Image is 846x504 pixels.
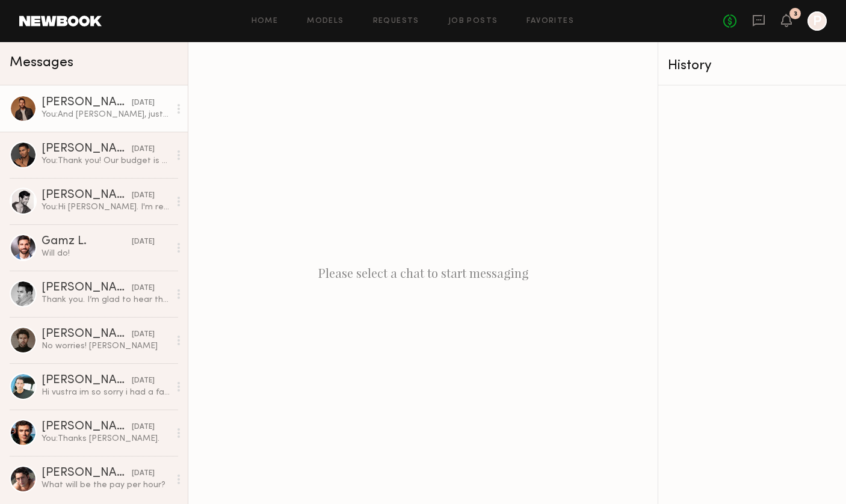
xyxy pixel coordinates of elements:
div: [PERSON_NAME] [42,282,132,294]
a: Home [252,17,279,25]
div: [DATE] [132,144,155,155]
div: What will be the pay per hour? [42,479,170,491]
div: [DATE] [132,97,155,109]
div: You: Thanks [PERSON_NAME]. [42,433,170,444]
div: [DATE] [132,468,155,479]
div: [PERSON_NAME] [42,467,132,479]
div: Will do! [42,248,170,259]
div: [PERSON_NAME] [42,328,132,340]
a: Requests [373,17,419,25]
div: History [668,59,836,73]
div: [DATE] [132,422,155,433]
div: No worries! [PERSON_NAME] [42,340,170,352]
div: [PERSON_NAME] [42,97,132,109]
div: [DATE] [132,190,155,201]
a: Favorites [526,17,574,25]
div: [PERSON_NAME] [42,421,132,433]
div: You: Hi [PERSON_NAME]. I'm reaching out on behalf of Vustra ([DOMAIN_NAME]). Details are being fi... [42,201,170,213]
div: [DATE] [132,329,155,340]
div: [PERSON_NAME] [42,143,132,155]
div: [PERSON_NAME] [42,189,132,201]
div: [DATE] [132,236,155,248]
div: You: Thank you! Our budget is $475. Would this work out? We're expecting the shoot to take approx... [42,155,170,167]
div: 3 [794,11,797,17]
a: Job Posts [448,17,498,25]
div: [DATE] [132,375,155,387]
div: Hi vustra im so sorry i had a family emergency and will be out of the state and unfortunately won... [42,387,170,398]
div: You: And [PERSON_NAME], just to confirm, you have a [PERSON_NAME]/facial hair, right? Vustra like... [42,109,170,120]
a: P [807,11,827,31]
div: [DATE] [132,283,155,294]
div: [PERSON_NAME] [42,375,132,387]
div: Gamz L. [42,236,132,248]
span: Messages [10,56,73,70]
a: Models [307,17,344,25]
div: Please select a chat to start messaging [188,42,658,504]
div: Thank you. I’m glad to hear that. Have a good day [42,294,170,306]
